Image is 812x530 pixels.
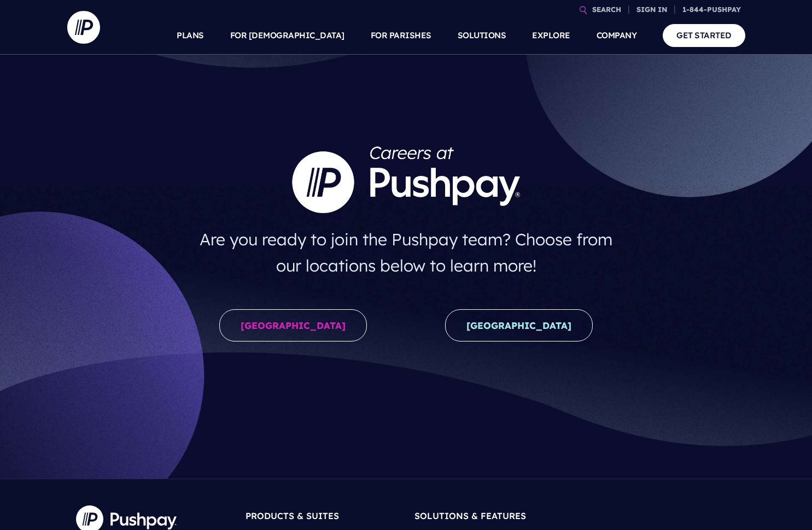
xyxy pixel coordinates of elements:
a: GET STARTED [663,24,745,46]
h4: Are you ready to join the Pushpay team? Choose from our locations below to learn more! [189,222,623,283]
a: COMPANY [597,16,637,55]
a: SOLUTIONS [458,16,506,55]
a: EXPLORE [532,16,570,55]
a: [GEOGRAPHIC_DATA] [445,309,593,341]
a: FOR PARISHES [371,16,431,55]
a: PLANS [177,16,204,55]
a: [GEOGRAPHIC_DATA] [219,309,367,341]
a: FOR [DEMOGRAPHIC_DATA] [230,16,344,55]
